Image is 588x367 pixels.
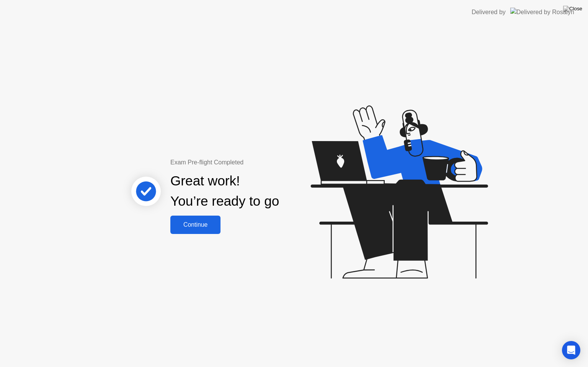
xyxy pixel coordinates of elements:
[562,341,580,359] div: Open Intercom Messenger
[472,8,506,17] div: Delivered by
[170,216,220,234] button: Continue
[170,171,279,211] div: Great work! You’re ready to go
[510,8,574,16] img: Delivered by Rosalyn
[170,158,328,167] div: Exam Pre-flight Completed
[563,6,582,12] img: Close
[173,221,218,228] div: Continue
